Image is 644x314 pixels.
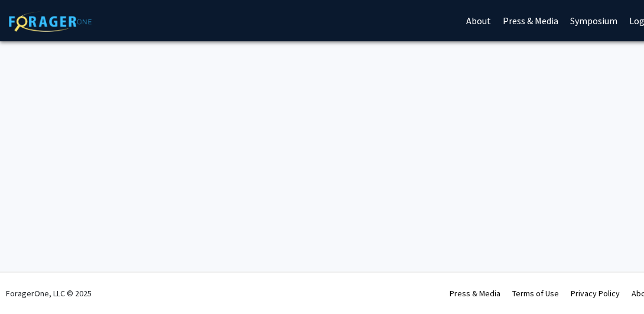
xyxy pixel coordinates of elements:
img: ForagerOne Logo [9,11,92,32]
a: Privacy Policy [571,288,620,299]
div: ForagerOne, LLC © 2025 [6,273,92,314]
a: Press & Media [450,288,500,299]
a: Terms of Use [512,288,559,299]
